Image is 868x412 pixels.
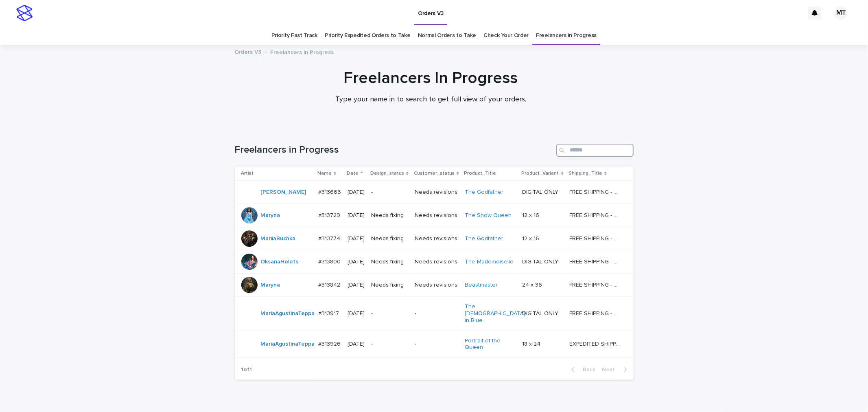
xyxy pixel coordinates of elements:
[483,26,529,45] a: Check Your Order
[569,187,622,196] p: FREE SHIPPING - preview in 1-2 business days, after your approval delivery will take 5-10 b.d.
[569,280,622,289] p: FREE SHIPPING - preview in 1-2 business days, after your approval delivery will take 5-10 b.d.
[318,309,341,317] p: #313917
[348,189,365,196] p: [DATE]
[235,47,262,56] a: Orders V3
[235,274,634,297] tr: Maryna #313842#313842 [DATE]Needs fixingNeeds revisionsBeastmaster 24 x 3624 x 36 FREE SHIPPING -...
[268,95,593,104] p: Type your name in to search to get full view of your orders.
[371,259,408,265] p: Needs fixing
[371,310,408,317] p: -
[371,341,408,348] p: -
[415,235,459,242] p: Needs revisions
[261,282,280,289] a: Maryna
[465,189,503,196] a: The Godfather
[271,47,334,56] p: Freelancers in Progress
[523,187,560,196] p: DIGITAL ONLY
[231,68,630,88] h1: Freelancers In Progress
[556,144,634,157] input: Search
[261,259,299,265] a: OksanaHolets
[235,297,634,331] tr: MariaAgustinaTeppa #313917#313917 [DATE]--The [DEMOGRAPHIC_DATA] in Blue DIGITAL ONLYDIGITAL ONLY...
[348,212,365,219] p: [DATE]
[418,26,477,45] a: Normal Orders to Take
[523,210,541,219] p: 12 x 16
[235,331,634,358] tr: MariaAgustinaTeppa #313926#313926 [DATE]--Portrait of the Queen 18 x 2418 x 24 EXPEDITED SHIPPING...
[523,257,560,265] p: DIGITAL ONLY
[241,169,254,178] p: Artist
[235,360,259,380] p: 1 of 1
[347,169,359,178] p: Date
[318,187,343,196] p: #313666
[325,26,411,45] a: Priority Expedited Orders to Take
[565,366,599,373] button: Back
[415,341,459,348] p: -
[271,26,317,45] a: Priority Fast Track
[569,309,622,317] p: FREE SHIPPING - preview in 1-2 business days, after your approval delivery will take 5-10 b.d.
[465,212,512,219] a: The Snow Queen
[465,337,516,351] a: Portrait of the Queen
[415,282,459,289] p: Needs revisions
[235,144,553,156] h1: Freelancers in Progress
[235,227,634,250] tr: MariiaBuchka #313774#313774 [DATE]Needs fixingNeeds revisionsThe Godfather 12 x 1612 x 16 FREE SH...
[261,235,296,242] a: MariiaBuchka
[523,309,560,317] p: DIGITAL ONLY
[261,189,306,196] a: [PERSON_NAME]
[569,210,622,219] p: FREE SHIPPING - preview in 1-2 business days, after your approval delivery will take 5-10 b.d.
[602,367,620,373] span: Next
[569,257,622,265] p: FREE SHIPPING - preview in 1-2 business days, after your approval delivery will take 5-10 b.d.
[318,339,342,348] p: #313926
[318,234,342,242] p: #313774
[523,234,541,242] p: 12 x 16
[465,282,498,289] a: Beastmaster
[348,341,365,348] p: [DATE]
[465,235,503,242] a: The Godfather
[415,212,459,219] p: Needs revisions
[464,169,496,178] p: Product_Title
[371,212,408,219] p: Needs fixing
[348,282,365,289] p: [DATE]
[317,169,332,178] p: Name
[523,280,544,289] p: 24 x 36
[235,204,634,227] tr: Maryna #313729#313729 [DATE]Needs fixingNeeds revisionsThe Snow Queen 12 x 1612 x 16 FREE SHIPPIN...
[415,259,459,265] p: Needs revisions
[318,257,342,265] p: #313800
[415,310,459,317] p: -
[578,367,596,373] span: Back
[261,310,315,317] a: MariaAgustinaTeppa
[599,366,634,373] button: Next
[569,234,622,242] p: FREE SHIPPING - preview in 1-2 business days, after your approval delivery will take 5-10 b.d.
[415,189,459,196] p: Needs revisions
[370,169,404,178] p: Design_status
[261,212,280,219] a: Maryna
[348,259,365,265] p: [DATE]
[522,169,559,178] p: Product_Variant
[348,235,365,242] p: [DATE]
[318,280,342,289] p: #313842
[414,169,455,178] p: Customer_status
[523,339,542,348] p: 18 x 24
[348,310,365,317] p: [DATE]
[536,26,597,45] a: Freelancers in Progress
[569,339,622,348] p: EXPEDITED SHIPPING - preview in 1 business day; delivery up to 5 business days after your approval.
[465,303,525,324] a: The [DEMOGRAPHIC_DATA] in Blue
[16,5,33,21] img: stacker-logo-s-only.png
[235,181,634,204] tr: [PERSON_NAME] #313666#313666 [DATE]-Needs revisionsThe Godfather DIGITAL ONLYDIGITAL ONLY FREE SH...
[568,169,602,178] p: Shipping_Title
[371,235,408,242] p: Needs fixing
[371,189,408,196] p: -
[371,282,408,289] p: Needs fixing
[835,7,848,20] div: MT
[261,341,315,348] a: MariaAgustinaTeppa
[465,259,514,265] a: The Mademoiselle
[235,250,634,274] tr: OksanaHolets #313800#313800 [DATE]Needs fixingNeeds revisionsThe Mademoiselle DIGITAL ONLYDIGITAL...
[318,210,342,219] p: #313729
